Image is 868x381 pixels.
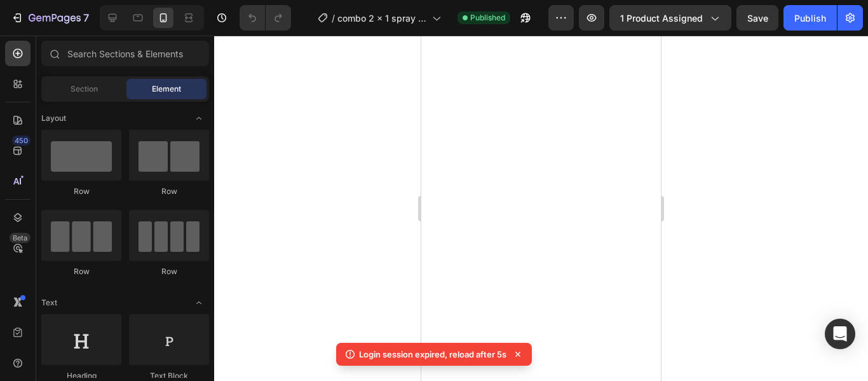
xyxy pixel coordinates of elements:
span: Text [41,297,57,308]
p: Login session expired, reload after 5s [359,348,506,361]
div: Undo/Redo [240,5,291,31]
button: Save [736,5,778,31]
input: Search Sections & Elements [41,41,209,66]
div: Row [41,266,121,277]
span: Element [152,83,181,95]
div: 450 [12,135,31,146]
div: Row [129,266,209,277]
span: Layout [41,113,66,124]
div: Row [129,186,209,197]
p: 7 [83,10,89,25]
span: Published [470,12,505,24]
span: Toggle open [189,108,209,128]
button: Publish [783,5,837,31]
span: 1 product assigned [620,11,703,25]
button: 1 product assigned [609,5,731,31]
iframe: Design area [421,36,661,381]
span: Toggle open [189,293,209,313]
div: Open Intercom Messenger [825,319,855,349]
span: combo 2 x 1 spray [MEDICAL_DATA] [337,11,427,25]
div: Row [41,186,121,197]
span: Section [71,83,98,95]
div: Beta [10,233,31,243]
span: Save [747,13,768,24]
div: Publish [794,11,826,25]
button: 7 [5,5,95,31]
span: / [332,11,335,25]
